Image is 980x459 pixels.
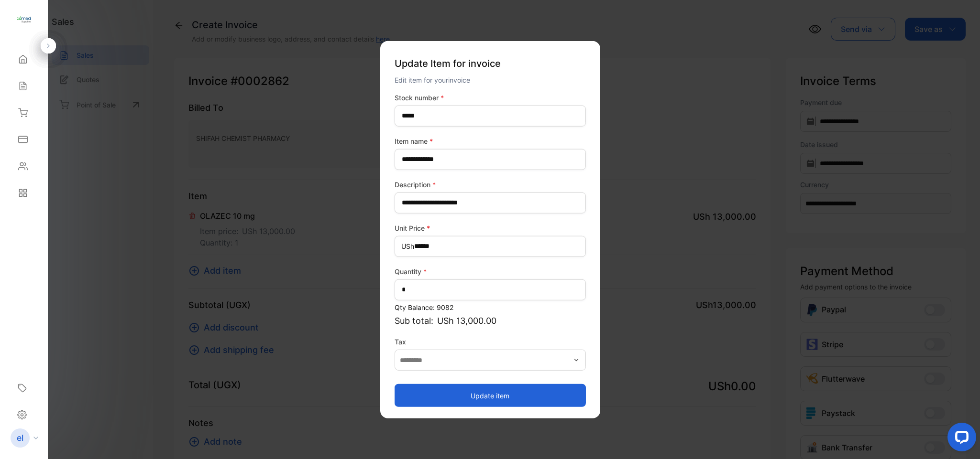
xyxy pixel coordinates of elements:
[395,336,586,346] label: Tax
[395,223,586,233] label: Unit Price
[17,12,31,27] img: logo
[395,179,586,189] label: Description
[395,314,586,327] p: Sub total:
[401,241,414,251] span: USh
[395,92,586,102] label: Stock number
[395,136,586,146] label: Item name
[395,52,586,74] p: Update Item for invoice
[395,75,470,84] span: Edit item for your invoice
[395,302,586,312] p: Qty Balance: 9082
[940,419,980,459] iframe: LiveChat chat widget
[17,432,23,444] p: el
[395,384,586,407] button: Update item
[437,314,496,327] span: USh 13,000.00
[395,266,586,276] label: Quantity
